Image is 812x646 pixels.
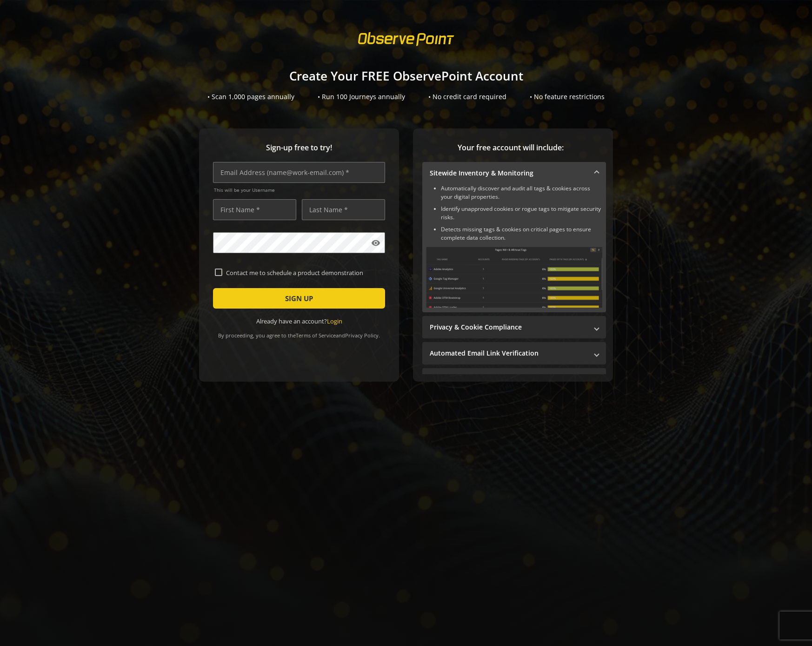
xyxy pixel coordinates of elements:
[213,326,385,339] div: By proceeding, you agree to the and .
[422,368,606,390] mat-expansion-panel-header: Performance Monitoring with Web Vitals
[318,92,405,101] div: • Run 100 Journeys annually
[213,142,385,153] span: Sign-up free to try!
[371,238,380,248] mat-icon: visibility
[430,349,587,358] mat-panel-title: Automated Email Link Verification
[296,332,336,339] a: Terms of Service
[214,187,385,193] span: This will be your Username
[422,184,606,312] div: Sitewide Inventory & Monitoring
[441,225,602,242] li: Detects missing tags & cookies on critical pages to ensure complete data collection.
[426,247,602,308] img: Sitewide Inventory & Monitoring
[430,168,587,178] mat-panel-title: Sitewide Inventory & Monitoring
[441,205,602,222] li: Identify unapproved cookies or rogue tags to mitigate security risks.
[207,92,294,101] div: • Scan 1,000 pages annually
[422,316,606,338] mat-expansion-panel-header: Privacy & Cookie Compliance
[213,288,385,309] button: SIGN UP
[422,162,606,184] mat-expansion-panel-header: Sitewide Inventory & Monitoring
[430,323,587,332] mat-panel-title: Privacy & Cookie Compliance
[428,92,506,101] div: • No credit card required
[327,317,342,325] a: Login
[345,332,379,339] a: Privacy Policy
[285,290,313,307] span: SIGN UP
[302,199,385,220] input: Last Name *
[422,342,606,364] mat-expansion-panel-header: Automated Email Link Verification
[441,184,602,201] li: Automatically discover and audit all tags & cookies across your digital properties.
[213,199,296,220] input: First Name *
[213,162,385,183] input: Email Address (name@work-email.com) *
[422,142,599,153] span: Your free account will include:
[530,92,605,101] div: • No feature restrictions
[213,317,385,326] div: Already have an account?
[222,269,383,277] label: Contact me to schedule a product demonstration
